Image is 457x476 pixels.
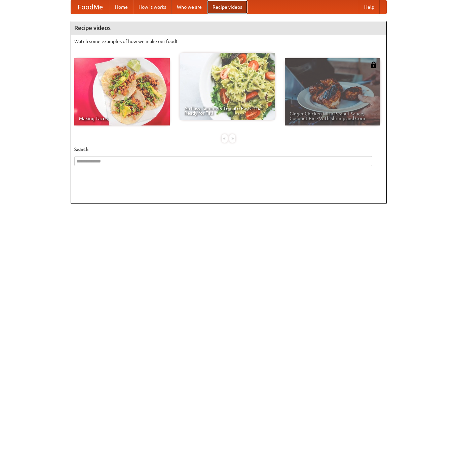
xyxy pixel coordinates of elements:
img: 483408.png [370,62,377,68]
a: Making Tacos [74,58,170,125]
div: » [229,134,235,143]
div: « [222,134,228,143]
span: Making Tacos [79,116,165,121]
span: An Easy, Summery Tomato Pasta That's Ready for Fall [184,106,270,115]
a: Who we are [172,0,207,14]
p: Watch some examples of how we make our food! [74,38,383,45]
h4: Recipe videos [71,21,386,35]
a: An Easy, Summery Tomato Pasta That's Ready for Fall [180,53,275,120]
a: Help [359,0,380,14]
a: How it works [133,0,172,14]
a: FoodMe [71,0,110,14]
h5: Search [74,146,383,153]
a: Home [110,0,133,14]
a: Recipe videos [207,0,247,14]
